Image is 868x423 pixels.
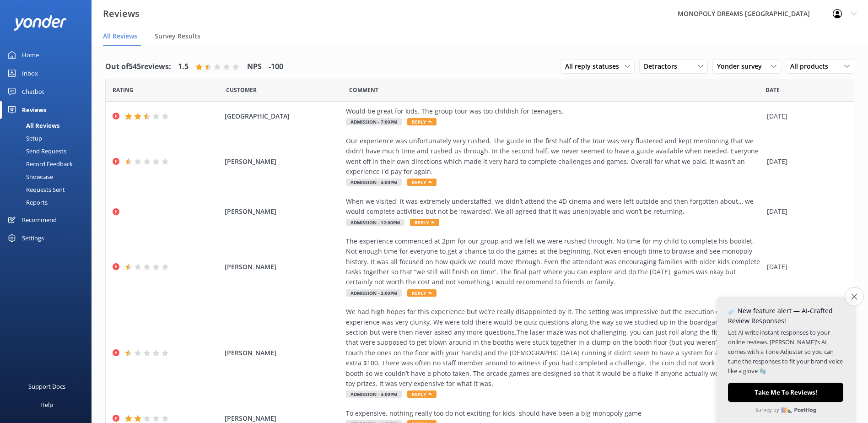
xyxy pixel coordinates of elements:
span: All Reviews [103,32,137,41]
span: [PERSON_NAME] [225,348,341,358]
span: Reply [407,179,437,186]
div: When we visited, it was extremely understaffed, we didn’t attend the 4D cinema and were left outs... [346,196,762,217]
span: [PERSON_NAME] [225,157,341,167]
div: [DATE] [767,262,842,272]
div: Support Docs [28,377,65,396]
span: Question [349,86,378,94]
div: Chatbot [22,82,44,101]
span: All products [790,61,834,71]
img: yonder-white-logo.png [14,15,66,30]
span: Yonder survey [717,61,767,71]
div: Reviews [22,101,46,119]
div: All Reviews [5,119,59,132]
span: Date [226,86,257,94]
span: Reply [410,219,439,226]
div: [DATE] [767,111,842,121]
span: [GEOGRAPHIC_DATA] [225,111,341,121]
a: Record Feedback [5,157,92,170]
span: Detractors [644,61,683,71]
div: Settings [22,229,44,247]
div: Reports [5,196,48,209]
div: To expensive, nothing really too do not exciting for kids, should have been a big monopoly game [346,408,762,418]
div: Requests Sent [5,183,65,196]
h4: -100 [269,61,283,73]
span: Admission - 4:00pm [346,390,402,398]
div: Would be great for kids. The group tour was too childish for teenagers. [346,106,762,116]
span: Reply [407,390,437,398]
span: Date [113,86,134,94]
span: All reply statuses [565,61,625,71]
div: Home [22,46,39,64]
div: We had high hopes for this experience but we’re really disappointed by it. The setting was impres... [346,307,762,389]
a: Reports [5,196,92,209]
span: [PERSON_NAME] [225,206,341,217]
div: Send Requests [5,145,66,157]
div: Showcase [5,170,53,183]
div: The experience commenced at 2pm for our group and we felt we were rushed through. No time for my ... [346,236,762,287]
div: Recommend [22,211,57,229]
span: Admission - 2:00pm [346,289,402,297]
a: Showcase [5,170,92,183]
h4: 1.5 [178,61,189,73]
span: Date [766,86,780,94]
a: Setup [5,132,92,145]
span: Admission - 12:00pm [346,219,404,226]
h4: Out of 545 reviews: [105,61,171,73]
span: Admission - 4:00pm [346,179,402,186]
h3: Reviews [103,6,140,21]
span: Reply [407,289,437,297]
h4: NPS [247,61,262,73]
div: Setup [5,132,42,145]
a: Send Requests [5,145,92,157]
div: Help [40,396,53,414]
a: Requests Sent [5,183,92,196]
span: Reply [407,118,437,125]
span: Admission - 7:00pm [346,118,402,125]
a: All Reviews [5,119,92,132]
div: Record Feedback [5,157,73,170]
div: Our experience was unfortunately very rushed. The guide in the first half of the tour was very fl... [346,136,762,177]
div: Inbox [22,64,38,82]
span: Survey Results [155,32,200,41]
div: [DATE] [767,206,842,217]
span: [PERSON_NAME] [225,262,341,272]
div: [DATE] [767,157,842,167]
